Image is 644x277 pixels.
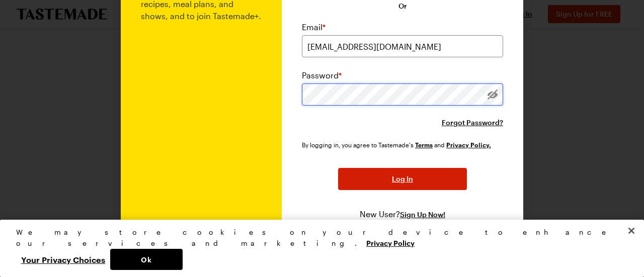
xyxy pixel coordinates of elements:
button: Forgot Password? [442,118,503,128]
label: Password [302,69,342,81]
label: Email [302,21,326,33]
button: Ok [110,249,183,270]
span: Log In [392,174,413,184]
span: New User? [360,209,400,219]
div: Privacy [16,227,619,270]
a: Tastemade Terms of Service [415,140,433,149]
span: Or [398,1,407,11]
button: Your Privacy Choices [16,249,110,270]
a: More information about your privacy, opens in a new tab [366,238,415,247]
button: Sign Up Now! [400,210,445,220]
div: We may store cookies on your device to enhance our services and marketing. [16,227,619,249]
div: By logging in, you agree to Tastemade's and [302,140,495,150]
a: Tastemade Privacy Policy [446,140,491,149]
button: Close [620,220,642,242]
button: Log In [338,168,467,190]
